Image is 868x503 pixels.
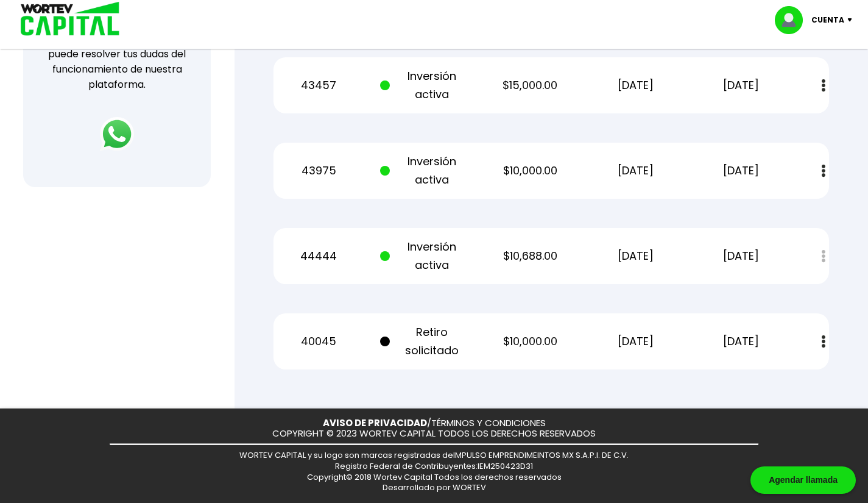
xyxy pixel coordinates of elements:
a: TÉRMINOS Y CONDICIONES [431,416,546,429]
p: Inversión activa [380,238,469,274]
p: $10,000.00 [485,332,574,351]
p: Inversión activa [380,67,469,104]
p: [DATE] [697,247,786,265]
span: Copyright© 2018 Wortev Capital Todos los derechos reservados [307,471,562,483]
p: [DATE] [697,76,786,95]
p: 43975 [274,162,363,180]
span: Desarrollado por WORTEV [383,482,486,493]
p: Uno de nuestros especialistas puede resolver tus dudas del funcionamiento de nuestra plataforma. [39,31,195,92]
span: Registro Federal de Contribuyentes: IEM250423D31 [335,460,533,472]
p: [DATE] [591,332,680,351]
p: / [323,418,546,429]
p: 40045 [274,332,363,351]
p: [DATE] [591,247,680,265]
p: $15,000.00 [485,76,574,95]
p: Inversión activa [380,152,469,189]
p: [DATE] [697,162,786,180]
p: Cuenta [811,11,844,29]
p: $10,688.00 [485,247,574,265]
p: [DATE] [697,332,786,351]
p: COPYRIGHT © 2023 WORTEV CAPITAL TODOS LOS DERECHOS RESERVADOS [272,429,596,439]
p: 44444 [274,247,363,265]
span: WORTEV CAPITAL y su logo son marcas registradas de IMPULSO EMPRENDIMEINTOS MX S.A.P.I. DE C.V. [239,449,629,461]
p: Retiro solicitado [380,323,469,360]
img: logos_whatsapp-icon.242b2217.svg [100,117,134,151]
div: Agendar llamada [750,466,856,494]
p: 43457 [274,76,363,95]
p: [DATE] [591,76,680,95]
img: profile-image [775,6,811,34]
img: icon-down [844,18,861,22]
p: [DATE] [591,162,680,180]
p: $10,000.00 [485,162,574,180]
a: AVISO DE PRIVACIDAD [323,416,427,429]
